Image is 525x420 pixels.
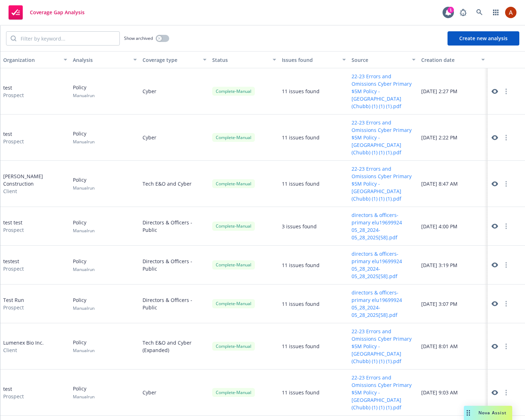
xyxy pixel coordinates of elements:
[3,91,24,99] span: Prospect
[418,370,488,416] div: [DATE] 9:03 AM
[140,161,209,207] div: Tech E&O and Cyber
[418,51,488,68] button: Creation date
[352,328,416,365] button: 22-23 Errors and Omissions Cyber Primary $5M Policy - [GEOGRAPHIC_DATA] (Chubb) (1) (1) (1).pdf
[3,84,24,99] div: test
[143,56,199,64] div: Coverage type
[6,2,87,22] a: Coverage Gap Analysis
[212,388,255,397] div: Complete - Manual
[3,257,24,272] div: testest
[73,257,95,272] div: Policy
[282,223,317,230] div: 3 issues found
[3,130,24,145] div: test
[73,305,95,311] span: Manual run
[73,347,95,353] span: Manual run
[3,56,59,64] div: Organization
[282,134,320,141] div: 11 issues found
[421,56,477,64] div: Creation date
[212,87,255,96] div: Complete - Manual
[464,406,473,420] div: Drag to move
[73,130,95,145] div: Policy
[140,115,209,161] div: Cyber
[282,56,338,64] div: Issues found
[3,304,24,311] span: Prospect
[352,211,416,241] button: directors & officers-primary elu19699924 05_28_2024-05_28_2025[58].pdf
[73,228,95,234] span: Manual run
[140,285,209,323] div: Directors & Officers - Public
[73,385,95,400] div: Policy
[279,51,349,68] button: Issues found
[70,51,140,68] button: Analysis
[140,370,209,416] div: Cyber
[418,285,488,323] div: [DATE] 3:07 PM
[73,339,95,353] div: Policy
[73,394,95,400] span: Manual run
[73,92,95,99] span: Manual run
[282,342,320,350] div: 11 issues found
[73,84,95,99] div: Policy
[73,185,95,191] span: Manual run
[212,133,255,142] div: Complete - Manual
[489,5,503,20] a: Switch app
[16,32,119,45] input: Filter by keyword...
[3,265,24,272] span: Prospect
[282,261,320,269] div: 11 issues found
[3,226,24,234] span: Prospect
[456,5,470,20] a: Report a Bug
[212,299,255,308] div: Complete - Manual
[3,296,24,311] div: Test Run
[282,180,320,187] div: 11 issues found
[124,35,153,41] span: Show archived
[73,266,95,272] span: Manual run
[448,31,519,46] button: Create new analysis
[352,119,416,156] button: 22-23 Errors and Omissions Cyber Primary $5M Policy - [GEOGRAPHIC_DATA] (Chubb) (1) (1) (1).pdf
[352,374,416,411] button: 22-23 Errors and Omissions Cyber Primary $5M Policy - [GEOGRAPHIC_DATA] (Chubb) (1) (1) (1).pdf
[0,51,70,68] button: Organization
[3,339,44,354] div: Lumenex Bio Inc.
[352,289,416,319] button: directors & officers-primary elu19699924 05_28_2024-05_28_2025[58].pdf
[73,219,95,234] div: Policy
[3,219,24,234] div: test test
[140,246,209,285] div: Directors & Officers - Public
[3,393,24,400] span: Prospect
[505,7,516,18] img: photo
[212,179,255,188] div: Complete - Manual
[140,68,209,115] div: Cyber
[448,7,454,13] div: 1
[418,246,488,285] div: [DATE] 3:19 PM
[140,323,209,370] div: Tech E&O and Cyber (Expanded)
[140,207,209,246] div: Directors & Officers - Public
[11,36,16,41] svg: Search
[3,138,24,145] span: Prospect
[212,260,255,269] div: Complete - Manual
[464,406,512,420] button: Nova Assist
[212,222,255,230] div: Complete - Manual
[282,87,320,95] div: 11 issues found
[352,250,416,280] button: directors & officers-primary elu19699924 05_28_2024-05_28_2025[58].pdf
[3,346,44,354] span: Client
[73,296,95,311] div: Policy
[140,51,209,68] button: Coverage type
[352,56,408,64] div: Source
[73,56,129,64] div: Analysis
[3,187,67,195] span: Client
[472,5,487,20] a: Search
[418,115,488,161] div: [DATE] 2:22 PM
[418,161,488,207] div: [DATE] 8:47 AM
[73,139,95,145] span: Manual run
[418,68,488,115] div: [DATE] 2:27 PM
[212,342,255,351] div: Complete - Manual
[212,56,268,64] div: Status
[3,172,67,195] div: [PERSON_NAME] Construction
[349,51,418,68] button: Source
[282,389,320,396] div: 11 issues found
[418,207,488,246] div: [DATE] 4:00 PM
[3,385,24,400] div: test
[209,51,279,68] button: Status
[352,165,416,202] button: 22-23 Errors and Omissions Cyber Primary $5M Policy - [GEOGRAPHIC_DATA] (Chubb) (1) (1) (1).pdf
[73,176,95,191] div: Policy
[418,323,488,370] div: [DATE] 8:01 AM
[352,73,416,110] button: 22-23 Errors and Omissions Cyber Primary $5M Policy - [GEOGRAPHIC_DATA] (Chubb) (1) (1) (1).pdf
[478,410,507,416] span: Nova Assist
[282,300,320,308] div: 11 issues found
[30,10,85,15] span: Coverage Gap Analysis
